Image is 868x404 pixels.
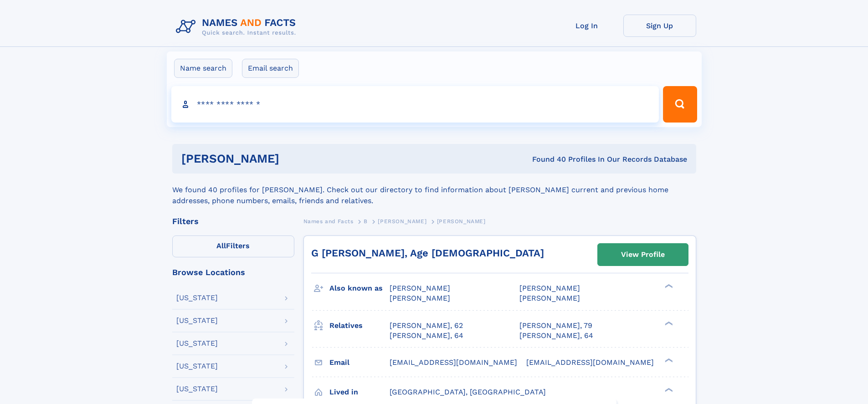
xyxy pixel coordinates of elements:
span: [PERSON_NAME] [519,294,580,302]
h1: [PERSON_NAME] [181,153,406,164]
span: [GEOGRAPHIC_DATA], [GEOGRAPHIC_DATA] [390,388,546,396]
span: [PERSON_NAME] [378,218,426,225]
span: B [364,218,368,225]
div: We found 40 profiles for [PERSON_NAME]. Check out our directory to find information about [PERSON... [172,174,696,206]
div: [US_STATE] [176,363,218,370]
a: View Profile [598,244,688,266]
span: [PERSON_NAME] [390,294,450,302]
div: View Profile [621,244,665,265]
div: Found 40 Profiles In Our Records Database [406,154,687,164]
h3: Relatives [329,318,390,333]
h3: Also known as [329,281,390,296]
span: [PERSON_NAME] [519,284,580,292]
button: Search Button [663,86,697,123]
div: [US_STATE] [176,340,218,347]
a: B [364,215,368,227]
label: Name search [174,59,232,78]
a: [PERSON_NAME], 64 [390,331,463,341]
a: Names and Facts [303,215,354,227]
span: [EMAIL_ADDRESS][DOMAIN_NAME] [526,358,654,367]
div: ❯ [663,387,673,393]
input: search input [171,86,659,123]
a: [PERSON_NAME], 64 [519,331,593,341]
div: ❯ [663,357,673,363]
span: All [216,241,226,250]
h3: Lived in [329,384,390,400]
img: Logo Names and Facts [172,15,303,39]
div: ❯ [663,283,673,289]
a: G [PERSON_NAME], Age [DEMOGRAPHIC_DATA] [311,247,544,259]
label: Email search [242,59,299,78]
a: [PERSON_NAME], 62 [390,321,463,331]
a: Log In [550,15,623,37]
span: [PERSON_NAME] [390,284,450,292]
div: [US_STATE] [176,385,218,393]
a: Sign Up [623,15,696,37]
span: [EMAIL_ADDRESS][DOMAIN_NAME] [390,358,517,367]
div: Filters [172,217,294,225]
a: [PERSON_NAME] [378,215,426,227]
div: [US_STATE] [176,294,218,302]
div: Browse Locations [172,268,294,276]
span: [PERSON_NAME] [437,218,486,225]
label: Filters [172,235,294,257]
div: [US_STATE] [176,317,218,324]
h3: Email [329,355,390,370]
div: ❯ [663,320,673,326]
a: [PERSON_NAME], 79 [519,321,592,331]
